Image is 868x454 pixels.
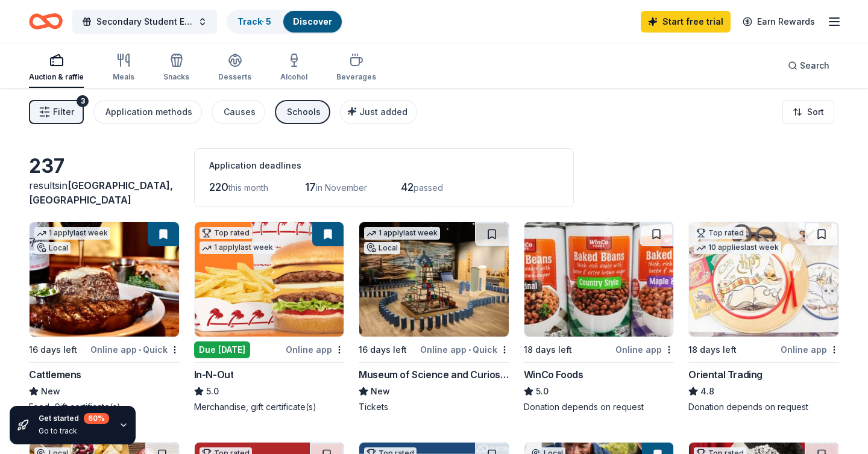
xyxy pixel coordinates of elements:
[105,105,192,119] div: Application methods
[524,401,675,413] div: Donation depends on request
[34,242,71,254] div: Local
[688,222,839,413] a: Image for Oriental TradingTop rated10 applieslast week18 days leftOnline appOriental Trading4.8Do...
[364,227,440,240] div: 1 apply last week
[29,48,84,88] button: Auction & raffle
[641,11,731,33] a: Start free trial
[286,342,344,357] div: Online app
[30,222,179,337] img: Image for Cattlemens
[524,367,583,382] div: WinCo Foods
[694,241,781,254] div: 10 applies last week
[53,105,74,119] span: Filter
[287,105,321,119] div: Schools
[29,179,173,206] span: in
[227,10,343,34] button: Track· 5Discover
[96,14,193,29] span: Secondary Student Events
[29,178,180,207] div: results
[29,179,173,206] span: [GEOGRAPHIC_DATA], [GEOGRAPHIC_DATA]
[29,72,84,82] div: Auction & raffle
[195,222,344,337] img: Image for In-N-Out
[224,105,256,119] div: Causes
[29,7,63,36] a: Home
[34,227,110,240] div: 1 apply last week
[212,100,265,124] button: Causes
[336,72,376,82] div: Beverages
[29,100,84,124] button: Filter3
[336,48,376,88] button: Beverages
[735,11,822,33] a: Earn Rewards
[615,342,674,357] div: Online app
[316,182,367,193] span: in November
[218,72,251,82] div: Desserts
[228,182,268,193] span: this month
[359,343,407,357] div: 16 days left
[280,72,307,82] div: Alcohol
[237,16,271,26] a: Track· 5
[29,367,81,382] div: Cattlemens
[782,100,834,124] button: Sort
[194,401,345,413] div: Merchandise, gift certificate(s)
[524,343,572,357] div: 18 days left
[200,227,252,239] div: Top rated
[401,181,414,193] span: 42
[293,16,332,26] a: Discover
[536,384,549,399] span: 5.0
[209,158,559,173] div: Application deadlines
[41,384,60,399] span: New
[524,222,675,413] a: Image for WinCo Foods18 days leftOnline appWinCo Foods5.0Donation depends on request
[29,222,180,413] a: Image for Cattlemens1 applylast weekLocal16 days leftOnline app•QuickCattlemensNewFood, Gift cert...
[200,241,275,254] div: 1 apply last week
[468,345,471,355] span: •
[29,343,77,357] div: 16 days left
[72,10,217,34] button: Secondary Student Events
[206,384,219,399] span: 5.0
[371,384,390,399] span: New
[694,227,746,239] div: Top rated
[93,100,202,124] button: Application methods
[29,154,180,178] div: 237
[194,222,345,413] a: Image for In-N-OutTop rated1 applylast weekDue [DATE]Online appIn-N-Out5.0Merchandise, gift certi...
[113,48,134,88] button: Meals
[163,72,189,82] div: Snacks
[209,181,228,193] span: 220
[305,181,316,193] span: 17
[781,342,839,357] div: Online app
[340,100,417,124] button: Just added
[689,222,838,337] img: Image for Oriental Trading
[163,48,189,88] button: Snacks
[77,95,89,107] div: 3
[807,105,824,119] span: Sort
[194,367,234,382] div: In-N-Out
[359,367,509,382] div: Museum of Science and Curiosity
[688,343,737,357] div: 18 days left
[218,48,251,88] button: Desserts
[194,341,250,358] div: Due [DATE]
[700,384,714,399] span: 4.8
[359,107,407,117] span: Just added
[688,367,763,382] div: Oriental Trading
[113,72,134,82] div: Meals
[359,401,509,413] div: Tickets
[84,413,109,424] div: 60 %
[280,48,307,88] button: Alcohol
[420,342,509,357] div: Online app Quick
[778,54,839,78] button: Search
[39,426,109,436] div: Go to track
[688,401,839,413] div: Donation depends on request
[414,182,443,193] span: passed
[524,222,674,337] img: Image for WinCo Foods
[39,413,109,424] div: Get started
[359,222,509,413] a: Image for Museum of Science and Curiosity1 applylast weekLocal16 days leftOnline app•QuickMuseum ...
[139,345,141,355] span: •
[275,100,330,124] button: Schools
[90,342,180,357] div: Online app Quick
[359,222,509,337] img: Image for Museum of Science and Curiosity
[364,242,400,254] div: Local
[800,58,829,73] span: Search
